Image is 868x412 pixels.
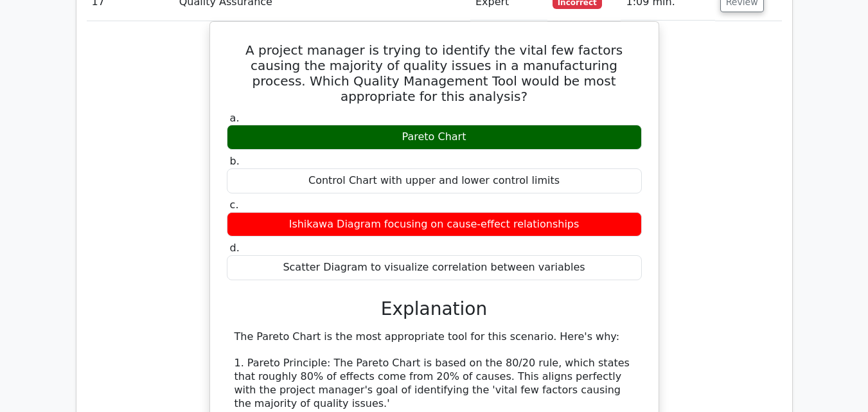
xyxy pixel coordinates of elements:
[235,298,634,320] h3: Explanation
[230,242,240,254] span: d.
[226,42,643,104] h5: A project manager is trying to identify the vital few factors causing the majority of quality iss...
[230,112,240,124] span: a.
[227,125,642,150] div: Pareto Chart
[230,155,240,167] span: b.
[227,212,642,237] div: Ishikawa Diagram focusing on cause-effect relationships
[230,199,239,211] span: c.
[227,168,642,193] div: Control Chart with upper and lower control limits
[227,255,642,280] div: Scatter Diagram to visualize correlation between variables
